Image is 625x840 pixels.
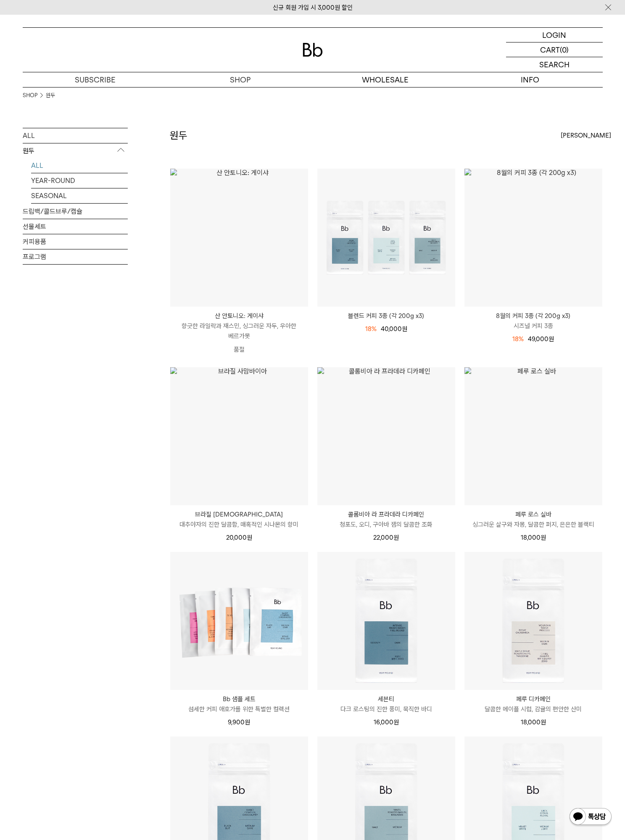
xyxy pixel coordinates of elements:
[464,169,602,307] img: 8월의 커피 3종 (각 200g x3)
[373,534,399,541] span: 22,000
[170,519,308,530] p: 대추야자의 진한 달콤함, 매혹적인 시나몬의 향미
[464,311,602,321] p: 8월의 커피 3종 (각 200g x3)
[540,42,560,57] p: CART
[23,91,37,100] a: SHOP
[381,325,407,333] span: 40,000
[170,128,187,143] h2: 원두
[170,341,308,358] p: 품절
[23,143,128,159] p: 원두
[464,552,602,690] img: 페루 디카페인
[464,509,602,530] a: 페루 로스 실바 싱그러운 살구와 자몽, 달콤한 퍼지, 은은한 블랙티
[464,367,602,505] img: 페루 로스 실바
[464,519,602,530] p: 싱그러운 살구와 자몽, 달콤한 퍼지, 은은한 블랙티
[317,169,455,307] img: 블렌드 커피 3종 (각 200g x3)
[541,534,546,541] span: 원
[228,718,250,726] span: 9,900
[170,509,308,519] p: 브라질 [DEMOGRAPHIC_DATA]
[313,72,458,87] p: WHOLESALE
[46,91,55,100] a: 원두
[23,219,128,234] a: 선물세트
[23,234,128,249] a: 커피용품
[317,519,455,530] p: 청포도, 오디, 구아바 잼의 달콤한 조화
[317,704,455,714] p: 다크 로스팅의 진한 풍미, 묵직한 바디
[317,509,455,519] p: 콜롬비아 라 프라데라 디카페인
[31,173,128,188] a: YEAR-ROUND
[317,552,455,690] img: 세븐티
[464,694,602,704] p: 페루 디카페인
[374,718,399,726] span: 16,000
[273,4,353,11] a: 신규 회원 가입 시 3,000원 할인
[512,334,524,344] div: 18%
[170,321,308,341] p: 향긋한 라일락과 재스민, 싱그러운 자두, 우아한 베르가못
[23,249,128,264] a: 프로그램
[23,72,168,87] a: SUBSCRIBE
[317,311,455,321] a: 블렌드 커피 3종 (각 200g x3)
[393,534,399,541] span: 원
[561,130,611,140] span: [PERSON_NAME]
[31,188,128,203] a: SEASONAL
[170,694,308,714] a: Bb 샘플 세트 섬세한 커피 애호가를 위한 특별한 컬렉션
[226,534,252,541] span: 20,000
[317,509,455,530] a: 콜롬비아 라 프라데라 디카페인 청포도, 오디, 구아바 잼의 달콤한 조화
[317,694,455,714] a: 세븐티 다크 로스팅의 진한 풍미, 묵직한 바디
[247,534,252,541] span: 원
[464,321,602,331] p: 시즈널 커피 3종
[521,534,546,541] span: 18,000
[31,158,128,173] a: ALL
[560,42,569,57] p: (0)
[402,325,407,333] span: 원
[528,335,554,343] span: 49,000
[170,311,308,321] p: 산 안토니오: 게이샤
[170,552,308,690] img: Bb 샘플 세트
[521,718,546,726] span: 18,000
[170,704,308,714] p: 섬세한 커피 애호가를 위한 특별한 컬렉션
[170,694,308,704] p: Bb 샘플 세트
[542,28,566,42] p: LOGIN
[303,43,323,57] img: 로고
[506,42,603,57] a: CART (0)
[317,694,455,704] p: 세븐티
[170,311,308,341] a: 산 안토니오: 게이샤 향긋한 라일락과 재스민, 싱그러운 자두, 우아한 베르가못
[464,509,602,519] p: 페루 로스 실바
[393,718,399,726] span: 원
[569,807,612,827] img: 카카오톡 채널 1:1 채팅 버튼
[168,72,313,87] a: SHOP
[245,718,250,726] span: 원
[23,128,128,143] a: ALL
[365,324,377,334] div: 18%
[464,311,602,331] a: 8월의 커피 3종 (각 200g x3) 시즈널 커피 3종
[170,367,308,505] img: 브라질 사맘바이아
[23,204,128,219] a: 드립백/콜드브루/캡슐
[464,704,602,714] p: 달콤한 메이플 시럽, 감귤의 편안한 산미
[541,718,546,726] span: 원
[170,169,308,307] img: 산 안토니오: 게이샤
[549,335,554,343] span: 원
[539,57,570,72] p: SEARCH
[170,509,308,530] a: 브라질 [DEMOGRAPHIC_DATA] 대추야자의 진한 달콤함, 매혹적인 시나몬의 향미
[458,72,603,87] p: INFO
[317,367,455,505] img: 콜롬비아 라 프라데라 디카페인
[464,694,602,714] a: 페루 디카페인 달콤한 메이플 시럽, 감귤의 편안한 산미
[506,28,603,42] a: LOGIN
